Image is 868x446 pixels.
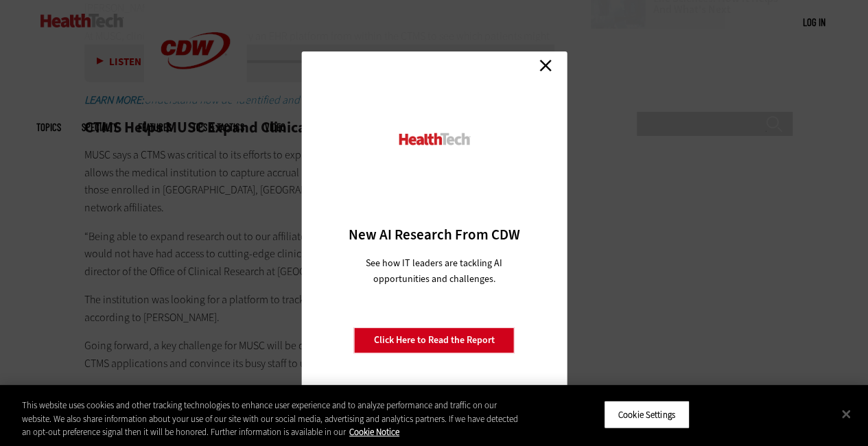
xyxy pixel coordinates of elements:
h3: New AI Research From CDW [325,225,543,244]
a: Click Here to Read the Report [354,327,515,353]
img: HealthTech_0.png [397,132,471,146]
a: More information about your privacy [349,426,399,438]
a: Close [535,55,556,75]
p: See how IT leaders are tackling AI opportunities and challenges. [349,255,519,287]
div: This website uses cookies and other tracking technologies to enhance user experience and to analy... [22,399,521,439]
button: Close [831,399,861,429]
button: Cookie Settings [604,400,690,429]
